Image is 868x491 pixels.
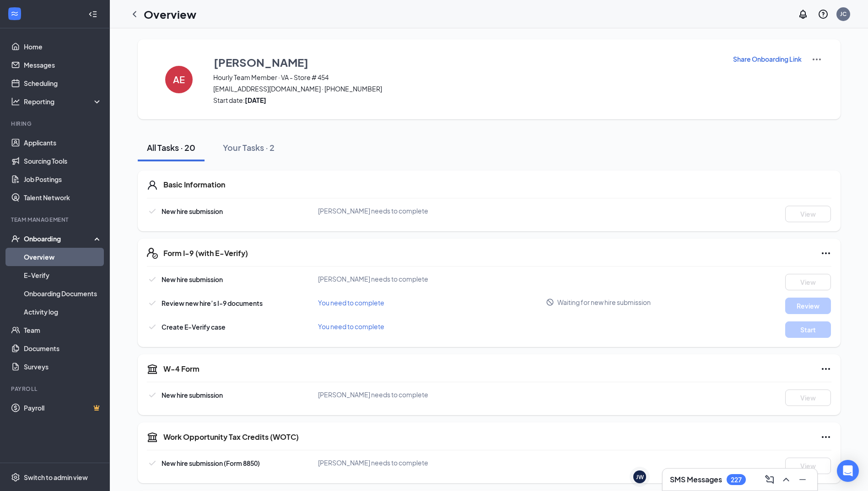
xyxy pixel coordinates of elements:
svg: Ellipses [820,248,831,259]
span: Start date: [213,96,721,105]
a: Talent Network [24,188,102,207]
span: You need to complete [318,299,384,307]
div: JW [636,473,644,481]
div: Open Intercom Messenger [837,460,859,482]
svg: ChevronUp [781,474,792,485]
div: Switch to admin view [24,473,88,482]
span: [PERSON_NAME] needs to complete [318,459,428,467]
a: E-Verify [24,266,102,284]
svg: Checkmark [147,298,158,309]
svg: ComposeMessage [764,474,775,485]
svg: QuestionInfo [818,9,829,20]
svg: Ellipses [820,363,831,374]
span: Review new hire’s I-9 documents [162,299,263,307]
a: Job Postings [24,170,102,188]
a: Team [24,321,102,339]
h5: Work Opportunity Tax Credits (WOTC) [163,432,299,442]
h3: [PERSON_NAME] [214,54,308,70]
svg: TaxGovernmentIcon [147,363,158,374]
svg: Settings [11,473,20,482]
p: Share Onboarding Link [733,54,802,64]
svg: UserCheck [11,234,20,243]
svg: Blocked [546,298,554,306]
div: Team Management [11,216,100,224]
span: Hourly Team Member · VA - Store # 454 [213,73,721,82]
a: PayrollCrown [24,399,102,417]
svg: WorkstreamLogo [10,9,19,18]
button: Start [785,321,831,338]
span: New hire submission (Form 8850) [162,459,260,467]
span: Waiting for new hire submission [557,298,651,307]
span: You need to complete [318,322,384,331]
svg: Checkmark [147,458,158,469]
button: View [785,390,831,406]
a: Scheduling [24,74,102,92]
button: ChevronUp [779,472,793,487]
h1: Overview [144,6,196,22]
span: New hire submission [162,275,223,283]
span: Create E-Verify case [162,323,226,331]
span: [EMAIL_ADDRESS][DOMAIN_NAME] · [PHONE_NUMBER] [213,84,721,93]
div: Onboarding [24,234,94,243]
a: Surveys [24,358,102,376]
button: ComposeMessage [762,472,777,487]
svg: Analysis [11,97,20,106]
a: Sourcing Tools [24,152,102,170]
svg: Ellipses [820,432,831,443]
svg: Checkmark [147,321,158,332]
button: AE [156,54,202,105]
strong: [DATE] [245,96,266,104]
span: New hire submission [162,391,223,399]
a: Messages [24,56,102,74]
span: [PERSON_NAME] needs to complete [318,390,428,399]
button: [PERSON_NAME] [213,54,721,70]
a: Home [24,37,102,56]
svg: Notifications [798,9,809,20]
h5: Form I-9 (with E-Verify) [163,248,248,258]
svg: User [147,180,158,191]
svg: TaxGovernmentIcon [147,432,158,443]
svg: ChevronLeft [129,9,140,20]
svg: Checkmark [147,206,158,217]
span: [PERSON_NAME] needs to complete [318,275,428,283]
img: More Actions [811,54,822,65]
button: Review [785,298,831,314]
svg: FormI9EVerifyIcon [147,248,158,259]
div: Your Tasks · 2 [223,142,275,153]
svg: Minimize [797,474,808,485]
button: View [785,206,831,222]
a: Documents [24,339,102,358]
h4: AE [173,76,185,83]
h5: Basic Information [163,180,225,190]
a: Activity log [24,303,102,321]
svg: Collapse [88,10,97,19]
span: [PERSON_NAME] needs to complete [318,207,428,215]
svg: Checkmark [147,390,158,400]
div: Payroll [11,385,100,393]
div: JC [840,10,846,18]
button: View [785,274,831,290]
div: Hiring [11,120,100,128]
h3: SMS Messages [670,475,722,485]
a: Overview [24,248,102,266]
svg: Checkmark [147,274,158,285]
button: Share Onboarding Link [733,54,802,64]
a: Onboarding Documents [24,284,102,303]
div: Reporting [24,97,102,106]
div: 227 [731,476,742,484]
a: Applicants [24,133,102,152]
h5: W-4 Form [163,364,199,374]
button: Minimize [795,472,810,487]
button: View [785,458,831,474]
span: New hire submission [162,207,223,215]
div: All Tasks · 20 [147,142,195,153]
